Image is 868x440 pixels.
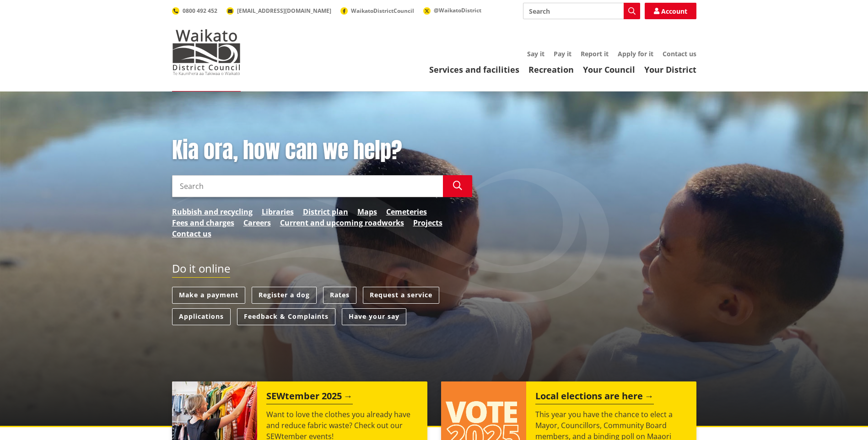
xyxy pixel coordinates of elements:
[535,391,654,404] h2: Local elections are here
[172,217,234,228] a: Fees and charges
[351,7,414,15] span: WaikatoDistrictCouncil
[172,175,443,197] input: Search input
[357,206,377,217] a: Maps
[527,49,545,58] a: Say it
[172,287,245,304] a: Make a payment
[554,49,571,58] a: Pay it
[363,287,439,304] a: Request a service
[172,228,211,239] a: Contact us
[226,7,331,15] a: [EMAIL_ADDRESS][DOMAIN_NAME]
[303,206,348,217] a: District plan
[644,64,696,75] a: Your District
[342,308,406,325] a: Have your say
[237,7,331,15] span: [EMAIL_ADDRESS][DOMAIN_NAME]
[434,6,481,14] span: @WaikatoDistrict
[172,206,253,217] a: Rubbish and recycling
[243,217,271,228] a: Careers
[583,64,635,75] a: Your Council
[183,7,217,15] span: 0800 492 452
[523,3,640,19] input: Search input
[237,308,335,325] a: Feedback & Complaints
[340,7,414,15] a: WaikatoDistrictCouncil
[423,6,481,14] a: @WaikatoDistrict
[172,137,472,164] h1: Kia ora, how can we help?
[581,49,609,58] a: Report it
[663,49,696,58] a: Contact us
[618,49,653,58] a: Apply for it
[172,29,241,75] img: Waikato District Council - Te Kaunihera aa Takiwaa o Waikato
[386,206,427,217] a: Cemeteries
[413,217,442,228] a: Projects
[429,64,519,75] a: Services and facilities
[172,262,230,278] h2: Do it online
[645,3,696,19] a: Account
[280,217,404,228] a: Current and upcoming roadworks
[262,206,294,217] a: Libraries
[266,391,353,404] h2: SEWtember 2025
[252,287,317,304] a: Register a dog
[172,7,217,15] a: 0800 492 452
[172,308,231,325] a: Applications
[323,287,356,304] a: Rates
[528,64,574,75] a: Recreation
